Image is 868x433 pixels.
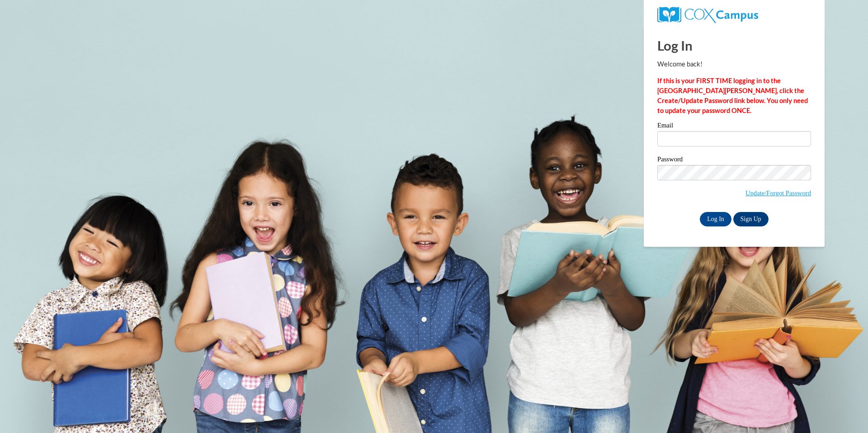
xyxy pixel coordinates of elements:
h1: Log In [657,36,811,55]
strong: If this is your FIRST TIME logging in to the [GEOGRAPHIC_DATA][PERSON_NAME], click the Create/Upd... [657,77,808,114]
label: Email [657,122,811,131]
label: Password [657,156,811,165]
a: Update/Forgot Password [745,189,811,197]
p: Welcome back! [657,59,811,69]
input: Log In [700,212,731,226]
a: COX Campus [657,10,758,18]
a: Sign Up [733,212,769,226]
img: COX Campus [657,7,758,23]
